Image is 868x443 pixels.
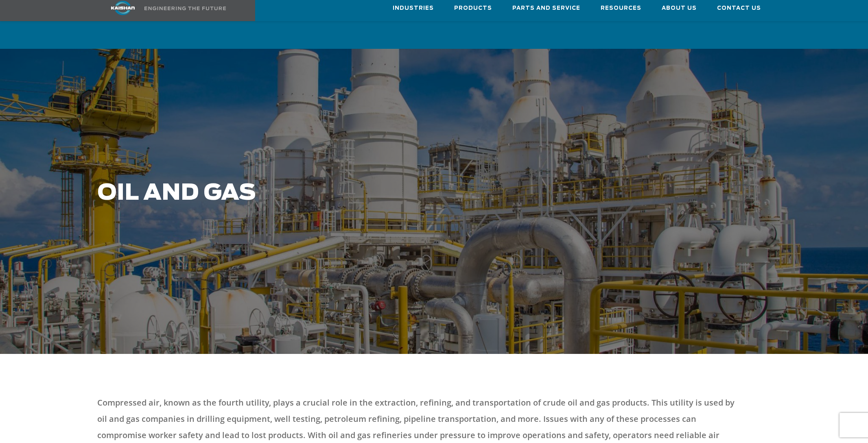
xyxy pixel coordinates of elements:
[393,4,434,13] span: Industries
[717,4,761,13] span: Contact Us
[512,4,580,13] span: Parts and Service
[662,4,697,13] span: About Us
[601,4,641,13] span: Resources
[454,4,492,13] span: Products
[92,1,153,15] img: kaishan logo
[97,181,657,206] h1: Oil and Gas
